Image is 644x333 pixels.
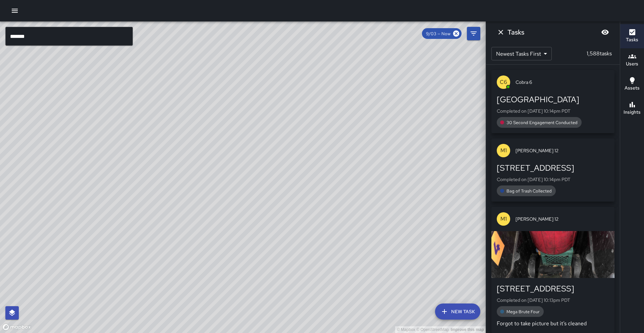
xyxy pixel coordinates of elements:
[620,24,644,48] button: Tasks
[620,72,644,97] button: Assets
[491,47,552,60] div: Newest Tasks First
[502,309,544,315] span: Mega Brute Four
[502,120,582,125] span: 30 Second Engagement Conducted
[500,215,507,223] p: M1
[516,147,609,154] span: [PERSON_NAME] 12
[516,216,609,222] span: [PERSON_NAME] 12
[584,50,614,58] p: 1,588 tasks
[491,138,614,202] button: M1[PERSON_NAME] 12[STREET_ADDRESS]Completed on [DATE] 10:14pm PDTBag of Trash Collected
[494,25,507,39] button: Dismiss
[422,31,454,37] span: 9/03 — Now
[497,297,609,303] p: Completed on [DATE] 10:13pm PDT
[497,108,609,114] p: Completed on [DATE] 10:14pm PDT
[497,94,609,105] div: [GEOGRAPHIC_DATA]
[620,48,644,72] button: Users
[467,27,480,40] button: Filters
[422,28,462,39] div: 9/03 — Now
[497,163,609,173] div: [STREET_ADDRESS]
[626,36,638,44] h6: Tasks
[502,188,556,194] span: Bag of Trash Collected
[626,60,638,68] h6: Users
[624,109,641,116] h6: Insights
[598,25,612,39] button: Blur
[500,147,507,155] p: M1
[497,320,609,328] p: Forgot to take picture but it’s cleaned
[497,283,609,294] div: [STREET_ADDRESS]
[435,303,480,320] button: New Task
[620,97,644,121] button: Insights
[497,176,609,183] p: Completed on [DATE] 10:14pm PDT
[625,85,640,92] h6: Assets
[491,70,614,133] button: C6Cobra 6[GEOGRAPHIC_DATA]Completed on [DATE] 10:14pm PDT30 Second Engagement Conducted
[507,27,524,38] h6: Tasks
[500,78,507,86] p: C6
[516,79,609,86] span: Cobra 6
[491,207,614,333] button: M1[PERSON_NAME] 12[STREET_ADDRESS]Completed on [DATE] 10:13pm PDTMega Brute FourForgot to take pi...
